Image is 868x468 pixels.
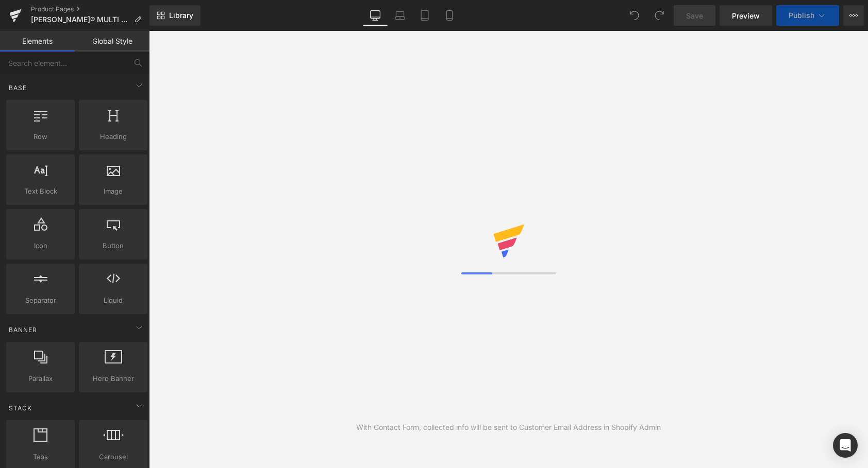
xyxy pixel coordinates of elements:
div: Open Intercom Messenger [833,433,858,458]
button: Undo [624,5,645,26]
span: Row [9,131,72,142]
span: Hero Banner [82,373,144,384]
a: Laptop [388,5,412,26]
span: Button [82,240,144,251]
button: More [843,5,864,26]
span: [PERSON_NAME]® MULTI COLOR AXE | Crystal Unisex Brooch [31,15,130,24]
span: Library [169,11,193,20]
span: Parallax [9,373,72,384]
span: Tabs [9,452,72,462]
div: With Contact Form, collected info will be sent to Customer Email Address in Shopify Admin [356,422,661,433]
span: Liquid [82,295,144,306]
a: Global Style [75,31,149,51]
span: Carousel [82,452,144,462]
button: Publish [776,5,839,26]
span: Icon [9,240,72,251]
span: Preview [732,10,760,21]
span: Text Block [9,186,72,197]
span: Banner [8,325,38,335]
span: Publish [789,11,814,20]
a: Tablet [412,5,437,26]
span: Heading [82,131,144,142]
span: Image [82,186,144,197]
a: Product Pages [31,5,149,13]
span: Base [8,83,28,93]
span: Save [686,10,703,21]
a: Desktop [363,5,388,26]
span: Separator [9,295,72,306]
a: Preview [720,5,772,26]
a: Mobile [437,5,462,26]
button: Redo [649,5,670,26]
a: New Library [149,5,201,26]
span: Stack [8,403,33,413]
